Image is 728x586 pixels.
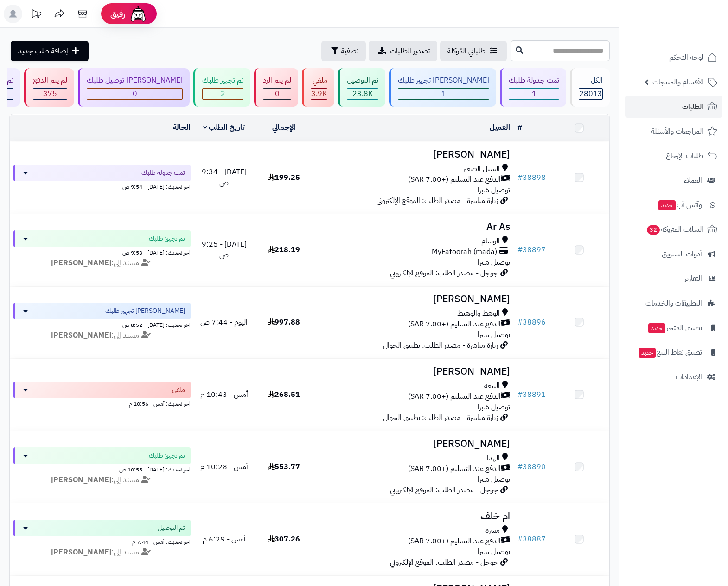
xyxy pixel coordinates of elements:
[173,122,191,133] a: الحالة
[202,75,243,86] div: تم تجهيز طلبك
[18,45,68,57] span: إضافة طلب جديد
[76,68,192,107] a: [PERSON_NAME] توصيل طلبك 0
[200,461,248,472] span: أمس - 10:28 م
[478,401,510,413] span: توصيل شبرا
[13,319,191,329] div: اخر تحديث: [DATE] - 8:52 ص
[268,244,300,255] span: 218.19
[129,5,147,23] img: ai-face.png
[352,88,373,99] span: 23.8K
[263,75,291,86] div: لم يتم الرد
[532,88,536,99] span: 1
[13,181,191,191] div: اخر تحديث: [DATE] - 9:54 ص
[252,68,300,107] a: لم يتم الرد 0
[158,523,185,533] span: تم التوصيل
[625,218,722,241] a: السلات المتروكة32
[6,330,198,341] div: مسند إلى:
[408,391,501,402] span: الدفع عند التسليم (+7.00 SAR)
[200,389,248,400] span: أمس - 10:43 م
[669,51,703,64] span: لوحة التحكم
[203,89,243,99] div: 2
[478,474,510,485] span: توصيل شبرا
[300,68,336,107] a: ملغي 3.9K
[347,89,378,99] div: 23778
[646,223,703,236] span: السلات المتروكة
[579,88,602,99] span: 28013
[318,366,510,377] h3: [PERSON_NAME]
[13,464,191,474] div: اخر تحديث: [DATE] - 10:55 ص
[490,122,510,133] a: العميل
[676,370,702,383] span: الإعدادات
[387,68,498,107] a: [PERSON_NAME] تجهيز طلبك 1
[666,149,703,162] span: طلبات الإرجاع
[87,75,183,86] div: [PERSON_NAME] توصيل طلبك
[87,89,182,99] div: 0
[275,88,280,99] span: 0
[268,534,300,545] span: 307.26
[13,536,191,546] div: اخر تحديث: أمس - 7:44 م
[517,317,523,328] span: #
[390,557,498,568] span: جوجل - مصدر الطلب: الموقع الإلكتروني
[51,474,111,485] strong: [PERSON_NAME]
[579,75,603,86] div: الكل
[648,323,665,333] span: جديد
[478,546,510,557] span: توصيل شبرا
[517,244,523,255] span: #
[639,348,656,358] span: جديد
[625,292,722,314] a: التطبيقات والخدمات
[321,41,366,61] button: تصفية
[33,89,67,99] div: 375
[481,236,500,247] span: الوسام
[311,89,327,99] div: 3856
[13,247,191,257] div: اخر تحديث: [DATE] - 9:53 ص
[625,243,722,265] a: أدوات التسويق
[517,461,546,472] a: #38890
[202,166,247,188] span: [DATE] - 9:34 ص
[487,453,500,464] span: الهدا
[390,45,430,57] span: تصدير الطلبات
[408,464,501,474] span: الدفع عند التسليم (+7.00 SAR)
[625,194,722,216] a: وآتس آبجديد
[25,5,48,25] a: تحديثات المنصة
[625,96,722,118] a: الطلبات
[568,68,612,107] a: الكل28013
[647,225,660,235] span: 32
[517,534,546,545] a: #38887
[377,195,498,206] span: زيارة مباشرة - مصدر الطلب: الموقع الإلكتروني
[383,412,498,423] span: زيارة مباشرة - مصدر الطلب: تطبيق الجوال
[268,389,300,400] span: 268.51
[133,88,137,99] span: 0
[498,68,568,107] a: تمت جدولة طلبك 1
[390,268,498,279] span: جوجل - مصدر الطلب: الموقع الإلكتروني
[203,534,246,545] span: أمس - 6:29 م
[268,461,300,472] span: 553.77
[509,75,559,86] div: تمت جدولة طلبك
[33,75,67,86] div: لم يتم الدفع
[318,149,510,160] h3: [PERSON_NAME]
[43,88,57,99] span: 375
[517,389,523,400] span: #
[318,511,510,522] h3: ام خلف
[383,340,498,351] span: زيارة مباشرة - مصدر الطلب: تطبيق الجوال
[647,321,702,334] span: تطبيق المتجر
[432,247,497,257] span: MyFatoorah (mada)
[51,257,111,268] strong: [PERSON_NAME]
[13,398,191,408] div: اخر تحديث: أمس - 10:56 م
[684,272,702,285] span: التقارير
[311,88,327,99] span: 3.9K
[463,164,500,174] span: السيل الصغير
[625,268,722,290] a: التقارير
[268,172,300,183] span: 199.25
[408,174,501,185] span: الدفع عند التسليم (+7.00 SAR)
[311,75,327,86] div: ملغي
[268,317,300,328] span: 997.88
[517,172,523,183] span: #
[272,122,295,133] a: الإجمالي
[478,329,510,340] span: توصيل شبرا
[652,76,703,89] span: الأقسام والمنتجات
[6,547,198,558] div: مسند إلى:
[6,258,198,268] div: مسند إلى:
[347,75,378,86] div: تم التوصيل
[625,317,722,339] a: تطبيق المتجرجديد
[478,185,510,196] span: توصيل شبرا
[625,366,722,388] a: الإعدادات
